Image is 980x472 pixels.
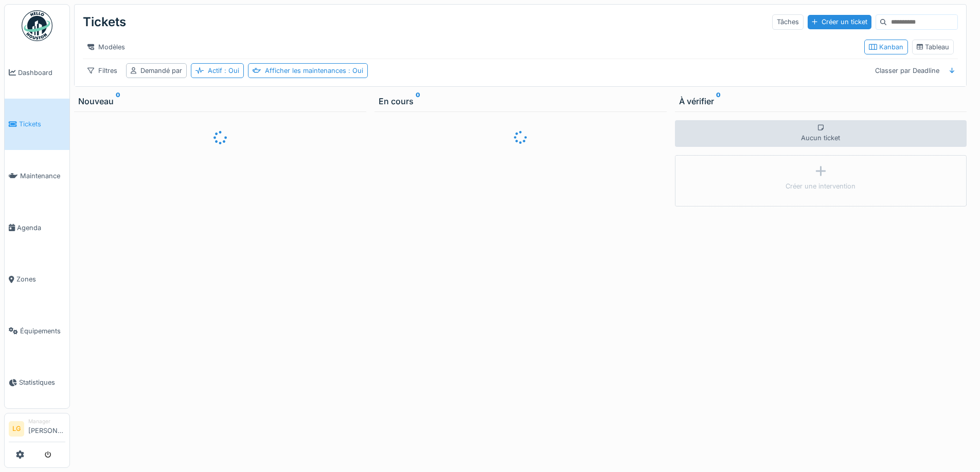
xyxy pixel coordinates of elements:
div: Aucun ticket [675,120,967,147]
img: Badge_color-CXgf-gQk.svg [22,10,52,41]
span: Statistiques [19,377,65,387]
div: Kanban [869,42,903,52]
div: Créer un ticket [808,15,871,29]
div: Demandé par [140,66,182,75]
div: Classer par Deadline [870,63,944,78]
a: Maintenance [5,150,69,202]
div: Nouveau [78,95,362,107]
a: LG Manager[PERSON_NAME] [9,418,65,442]
div: Tickets [83,9,126,35]
a: Dashboard [5,47,69,99]
div: Actif [208,66,239,75]
div: Filtres [83,63,122,78]
div: Tâches [772,14,804,29]
a: Agenda [5,202,69,254]
div: Afficher les maintenances [265,66,363,75]
a: Équipements [5,305,69,357]
div: Manager [28,418,65,425]
span: Agenda [17,223,65,233]
a: Tickets [5,99,69,150]
a: Zones [5,253,69,305]
span: Tickets [19,119,65,129]
sup: 0 [116,95,120,107]
span: : Oui [222,67,239,74]
div: En cours [379,95,663,107]
span: Équipements [20,326,65,336]
span: Maintenance [20,171,65,181]
div: Tableau [917,42,950,52]
sup: 0 [416,95,420,107]
span: Zones [16,274,65,284]
div: Modèles [83,40,130,54]
sup: 0 [716,95,721,107]
span: Dashboard [18,68,65,78]
div: Créer une intervention [786,181,856,191]
li: [PERSON_NAME] [28,418,65,440]
div: À vérifier [679,95,963,107]
li: LG [9,421,24,437]
a: Statistiques [5,357,69,409]
span: : Oui [346,67,363,74]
